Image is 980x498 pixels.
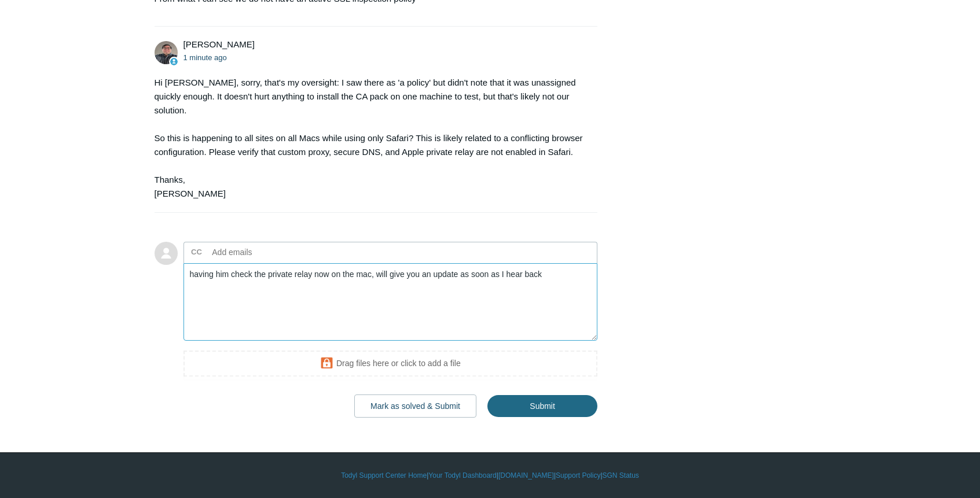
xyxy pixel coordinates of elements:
[354,394,476,418] button: Mark as solved & Submit
[183,263,598,341] textarea: Add your reply
[428,470,496,481] a: Your Todyl Dashboard
[498,470,554,481] a: [DOMAIN_NAME]
[341,470,427,481] a: Todyl Support Center Home
[603,470,639,481] a: SGN Status
[208,244,332,261] input: Add emails
[155,76,586,201] div: Hi [PERSON_NAME], sorry, that's my oversight: I saw there as 'a policy' but didn't note that it w...
[155,470,826,481] div: | | | |
[183,39,255,49] span: Matt Robinson
[487,395,597,417] input: Submit
[183,53,227,62] time: 08/12/2025, 10:16
[191,244,202,261] label: CC
[556,470,600,481] a: Support Policy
